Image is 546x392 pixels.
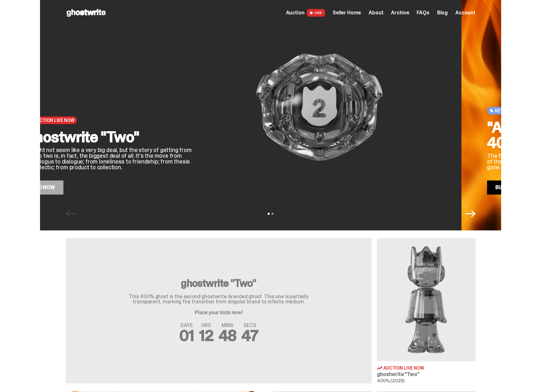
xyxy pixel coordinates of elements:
[219,325,237,346] span: 48
[487,180,526,195] a: Buy Now
[199,323,214,328] span: HRS
[116,294,321,304] p: This 400% ghost is the second ghostwrite-branded ghost. This one is partially transparent, markin...
[417,10,429,15] a: FAQs
[203,20,436,195] img: ghostwrite "Two"
[307,9,325,17] span: LIVE
[377,238,476,361] img: Two
[26,129,192,145] h2: ghostwrite "Two"
[179,323,194,328] span: DAYS
[26,147,192,170] p: It might not seem like a very big deal, but the story of getting from one to two is, in fact, the...
[465,209,476,219] button: Next
[377,378,404,384] span: 400% (2025)
[219,323,237,328] span: MINS
[268,213,270,215] button: View slide 1
[383,366,424,370] span: Auction Live Now
[369,10,383,15] a: About
[34,118,74,123] span: Auction Live Now
[241,325,258,346] span: 47
[377,238,476,383] a: Two Auction Live Now
[437,10,448,15] a: Blog
[272,213,273,215] button: View slide 2
[116,278,321,288] h3: ghostwrite "Two"
[455,10,476,15] a: Account
[116,310,321,315] p: Place your bids now!
[179,325,194,346] span: 01
[333,10,361,15] a: Seller Home
[26,180,63,195] a: Bid Now
[199,325,214,346] span: 12
[286,9,325,17] a: Auction LIVE
[495,108,528,113] span: Retail Pricing
[377,372,476,377] h3: ghostwrite “Two”
[391,10,409,15] a: Archive
[286,10,305,15] span: Auction
[241,323,258,328] span: SECS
